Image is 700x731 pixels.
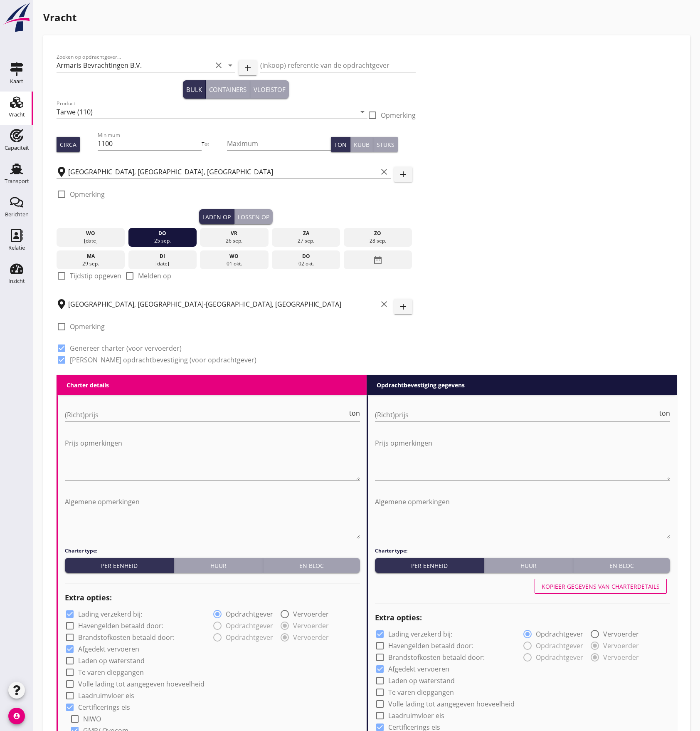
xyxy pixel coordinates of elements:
div: Inzicht [8,278,25,284]
button: Per eenheid [65,558,174,573]
i: clear [379,167,389,177]
i: add [398,169,408,179]
button: Containers [206,80,250,99]
button: Laden op [199,209,234,224]
div: 25 sep. [131,237,195,245]
label: Afgedekt vervoeren [388,665,449,673]
label: Vervoerder [603,630,639,638]
input: (Richt)prijs [375,408,658,421]
div: do [131,230,195,237]
div: Lossen op [238,213,269,221]
label: Tijdstip opgeven [70,272,121,280]
h2: Extra opties: [375,612,670,623]
div: Kopiëer gegevens van charterdetails [542,582,660,591]
label: Opdrachtgever [226,610,273,618]
i: account_circle [8,708,25,724]
label: Genereer charter (voor vervoerder) [70,344,182,352]
span: ton [349,410,360,416]
input: Product [57,105,356,119]
div: Huur [488,561,569,570]
label: Volle lading tot aangegeven hoeveelheid [78,680,205,688]
label: Havengelden betaald door: [78,622,163,630]
h1: Vracht [43,10,690,25]
label: Laadruimvloer eis [78,691,134,700]
textarea: Algemene opmerkingen [375,495,670,539]
i: arrow_drop_down [357,107,367,117]
div: 01 okt. [202,260,266,268]
label: Lading verzekerd bij: [78,610,142,618]
div: di [131,253,195,260]
div: Berichten [5,212,29,217]
i: clear [214,60,224,70]
button: Per eenheid [375,558,484,573]
h2: Extra opties: [65,592,360,603]
input: (Richt)prijs [65,408,348,421]
div: 28 sep. [346,237,410,245]
h4: Charter type: [65,547,360,555]
button: Bulk [183,80,206,99]
label: Melden op [138,272,171,280]
div: Tot [202,141,227,148]
button: Huur [174,558,263,573]
label: Volle lading tot aangegeven hoeveelheid [388,700,515,708]
label: Opmerking [70,190,105,198]
div: wo [202,253,266,260]
input: Zoeken op opdrachtgever... [57,59,212,72]
label: [PERSON_NAME] opdrachtbevestiging (voor opdrachtgever) [70,356,256,364]
label: Havengelden betaald door: [388,642,473,650]
i: add [398,302,408,312]
div: Ton [334,140,347,149]
label: Te varen diepgangen [78,668,144,676]
div: vr [202,230,266,237]
label: Brandstofkosten betaald door: [78,633,175,642]
div: [DATE] [59,237,123,245]
button: Kuub [350,137,373,152]
button: Circa [57,137,80,152]
h4: Charter type: [375,547,670,555]
div: 29 sep. [59,260,123,268]
label: NIWO [83,715,101,723]
textarea: Prijs opmerkingen [375,436,670,480]
label: Laden op waterstand [78,657,145,665]
div: [DATE] [131,260,195,268]
div: 27 sep. [274,237,338,245]
textarea: Algemene opmerkingen [65,495,360,539]
label: Lading verzekerd bij: [388,630,452,638]
i: date_range [373,253,383,268]
label: Opmerking [70,322,105,331]
div: Kaart [10,79,23,84]
button: Lossen op [234,209,273,224]
input: Laadplaats [68,165,377,178]
div: Huur [177,561,259,570]
input: Maximum [227,137,331,150]
div: En bloc [577,561,667,570]
img: logo-small.a267ee39.svg [2,2,32,33]
label: Vervoerder [293,610,329,618]
i: clear [379,299,389,309]
label: Opmerking [381,111,416,119]
div: wo [59,230,123,237]
textarea: Prijs opmerkingen [65,436,360,480]
div: Kuub [354,140,370,149]
label: Opdrachtgever [536,630,583,638]
div: Bulk [186,85,202,94]
div: za [274,230,338,237]
div: Transport [5,178,29,184]
input: (inkoop) referentie van de opdrachtgever [260,59,416,72]
button: En bloc [263,558,360,573]
button: Huur [484,558,573,573]
label: Certificerings eis [78,703,130,711]
input: Minimum [98,137,202,150]
div: zo [346,230,410,237]
i: add [243,63,253,73]
label: Te varen diepgangen [388,688,454,696]
div: Vracht [9,112,25,117]
div: 26 sep. [202,237,266,245]
div: Capaciteit [5,145,29,151]
i: arrow_drop_down [225,60,235,70]
label: Afgedekt vervoeren [78,645,139,653]
label: Laadruimvloer eis [388,711,444,720]
button: Kopiëer gegevens van charterdetails [535,579,667,594]
label: Laden op waterstand [388,676,455,685]
div: Stuks [377,140,394,149]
